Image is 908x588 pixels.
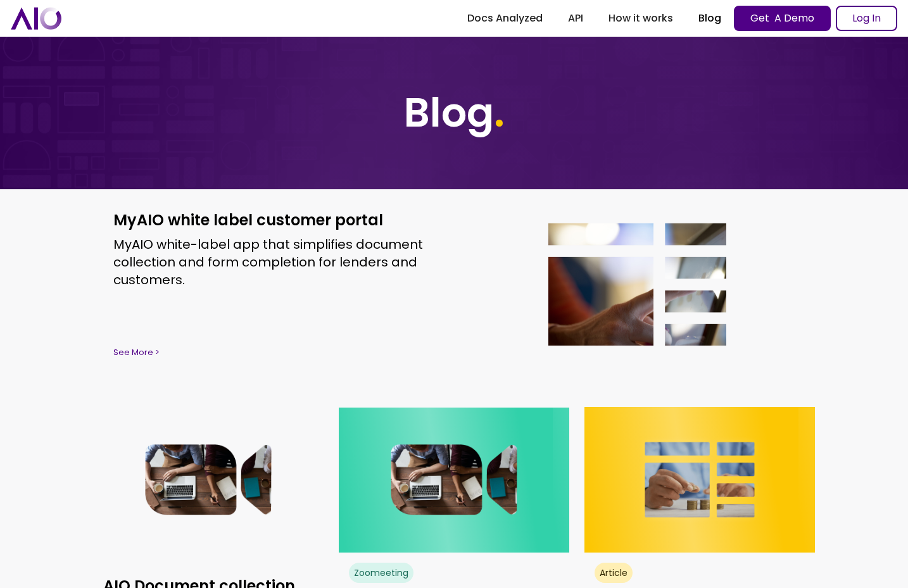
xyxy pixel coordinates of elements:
[113,210,429,231] h3: MyAIO white label customer portal
[555,7,596,30] a: API
[93,189,815,379] a: MyAIO white label customer portalMyAIO white-label app that simplifies document collection and fo...
[455,7,555,30] a: Docs Analyzed
[734,6,831,31] a: Get A Demo
[11,7,61,29] a: home
[494,84,505,141] span: .
[113,346,429,359] div: See More >
[404,89,505,137] h1: Blog
[596,7,686,30] a: How it works
[686,7,734,30] a: Blog
[113,235,429,289] p: MyAIO white-label app that simplifies document collection and form completion for lenders and cus...
[600,566,627,579] div: Article
[354,566,408,579] div: Zoomeeting
[836,6,897,31] a: Log In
